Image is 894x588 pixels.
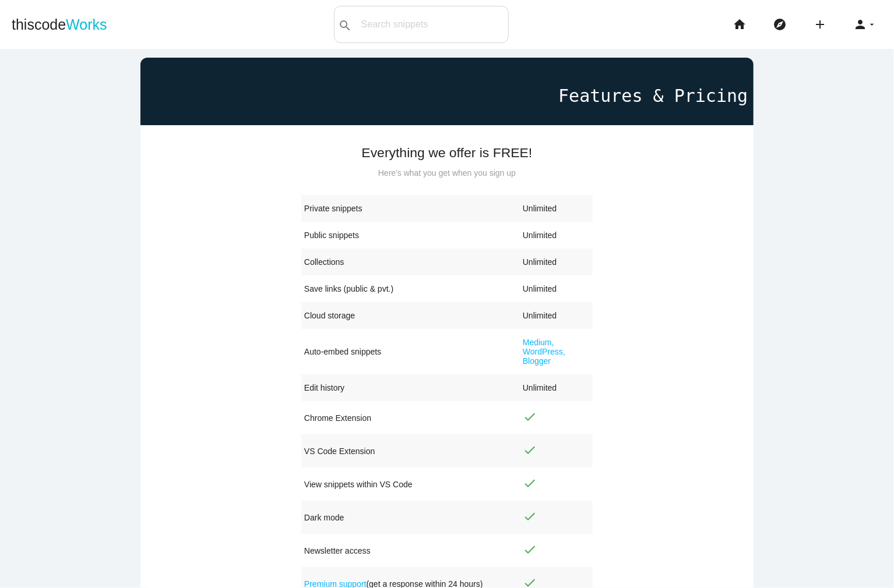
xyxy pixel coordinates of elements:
a: Medium, WordPress, Blogger [523,338,565,366]
i: check [523,410,537,424]
td: Collections [301,249,520,275]
h1: Features & Pricing [146,86,748,105]
i: check [523,443,537,457]
td: Auto-embed snippets [301,329,520,374]
a: thiscodeWorks [12,6,107,43]
i: search [338,7,352,44]
p: Here's what you get when you sign up [149,168,745,178]
td: Cloud storage [301,302,520,329]
i: add [813,6,827,43]
td: Chrome Extension [301,401,520,434]
span: Works [66,16,107,33]
td: Unlimited [520,275,593,302]
i: home [733,6,747,43]
i: arrow_drop_down [867,6,877,43]
td: Unlimited [520,195,593,222]
button: search [335,6,356,42]
td: Newsletter access [301,534,520,567]
td: Unlimited [520,374,593,401]
i: check [523,543,537,557]
td: Unlimited [520,249,593,275]
td: Save links (public & pvt.) [301,275,520,302]
input: Search snippets [356,12,508,37]
strong: Everything we offer is FREE! [362,145,533,160]
td: Unlimited [520,302,593,329]
i: person [853,6,867,43]
td: View snippets within VS Code [301,467,520,501]
td: VS Code Extension [301,434,520,467]
i: check [523,509,537,523]
td: Private snippets [301,195,520,222]
td: Edit history [301,374,520,401]
td: Public snippets [301,222,520,249]
td: Unlimited [520,222,593,249]
i: check [523,476,537,490]
td: Dark mode [301,501,520,534]
i: explore [773,6,787,43]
